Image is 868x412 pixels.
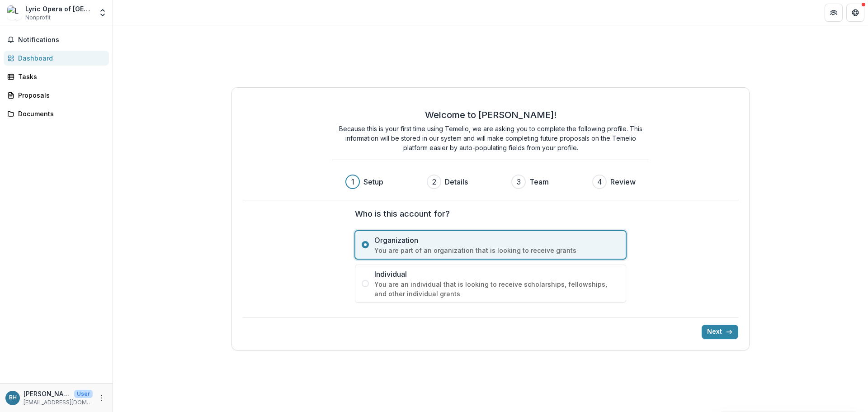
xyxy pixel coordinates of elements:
div: Documents [18,109,102,118]
button: Get Help [846,4,864,22]
span: Nonprofit [25,14,51,22]
div: 1 [351,176,354,187]
h3: Setup [363,176,383,187]
div: 4 [597,176,602,187]
div: Tasks [18,72,102,81]
button: Next [702,325,738,339]
p: [PERSON_NAME] [24,389,71,398]
div: Bryan Hulscher [9,395,17,401]
a: Documents [4,106,109,121]
a: Proposals [4,88,109,103]
div: Proposals [18,90,102,100]
span: Organization [374,235,619,246]
h3: Team [529,176,549,187]
div: 2 [432,176,436,187]
span: You are part of an organization that is looking to receive grants [374,246,619,255]
span: You are an individual that is looking to receive scholarships, fellowships, and other individual ... [374,279,619,298]
a: Tasks [4,69,109,84]
div: 3 [517,176,521,187]
img: Lyric Opera of Chicago [7,5,22,20]
h3: Review [610,176,636,187]
p: Because this is your first time using Temelio, we are asking you to complete the following profil... [332,124,649,152]
div: Dashboard [18,53,102,63]
div: Progress [345,175,636,189]
button: Open entity switcher [96,4,109,22]
button: Partners [825,4,843,22]
a: Dashboard [4,51,109,66]
h3: Details [445,176,468,187]
span: Individual [374,269,619,279]
div: Lyric Opera of [GEOGRAPHIC_DATA] [25,4,93,14]
p: User [74,390,93,398]
label: Who is this account for? [355,208,621,220]
button: Notifications [4,33,109,47]
button: More [96,393,107,403]
p: [EMAIL_ADDRESS][DOMAIN_NAME] [24,398,93,407]
h2: Welcome to [PERSON_NAME]! [425,109,557,120]
span: Notifications [18,36,105,44]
